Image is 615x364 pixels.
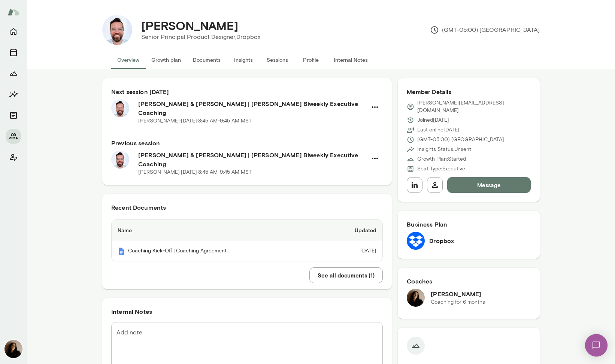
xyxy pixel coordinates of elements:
th: Updated [324,220,383,241]
h6: [PERSON_NAME] & [PERSON_NAME] | [PERSON_NAME] Biweekly Executive Coaching [138,99,367,117]
button: Message [447,177,531,193]
h6: Coaches [407,277,531,286]
p: [PERSON_NAME][EMAIL_ADDRESS][DOMAIN_NAME] [417,99,531,114]
h6: Member Details [407,87,531,96]
button: Insights [6,87,21,102]
button: Documents [187,51,227,69]
p: (GMT-05:00) [GEOGRAPHIC_DATA] [417,136,504,143]
p: Last online [DATE] [417,126,460,134]
button: Overview [111,51,145,69]
img: Fiona Nodar [407,289,425,307]
button: Insights [227,51,260,69]
th: Coaching Kick-Off | Coaching Agreement [112,241,324,261]
p: Seat Type: Executive [417,165,465,173]
p: Insights Status: Unsent [417,146,471,153]
img: Mento [118,248,125,255]
p: (GMT-05:00) [GEOGRAPHIC_DATA] [430,25,540,34]
button: Home [6,24,21,39]
button: Members [6,129,21,144]
button: See all documents (1) [309,267,383,283]
h4: [PERSON_NAME] [141,18,238,33]
button: Internal Notes [328,51,374,69]
p: Growth Plan: Started [417,155,466,163]
p: [PERSON_NAME] · [DATE] · 8:45 AM-9:45 AM MST [138,169,252,176]
p: Senior Principal Product Designer, Dropbox [141,33,260,42]
img: Chris Meeks [102,15,132,45]
p: Joined [DATE] [417,116,449,124]
img: Fiona Nodar [4,340,22,358]
h6: Business Plan [407,220,531,229]
button: Growth plan [145,51,187,69]
button: Sessions [6,45,21,60]
p: Coaching for 6 months [431,298,485,306]
h6: [PERSON_NAME] [431,289,485,298]
button: Documents [6,108,21,123]
button: Client app [6,150,21,165]
h6: Previous session [111,139,383,148]
button: Profile [294,51,328,69]
td: [DATE] [324,241,383,261]
p: [PERSON_NAME] · [DATE] · 8:45 AM-9:45 AM MST [138,117,252,125]
h6: [PERSON_NAME] & [PERSON_NAME] | [PERSON_NAME] Biweekly Executive Coaching [138,151,367,169]
h6: Next session [DATE] [111,87,383,96]
th: Name [112,220,324,241]
h6: Internal Notes [111,307,383,316]
h6: Recent Documents [111,203,383,212]
h6: Dropbox [429,236,454,245]
img: Mento [7,5,19,19]
button: Growth Plan [6,66,21,81]
button: Sessions [260,51,294,69]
